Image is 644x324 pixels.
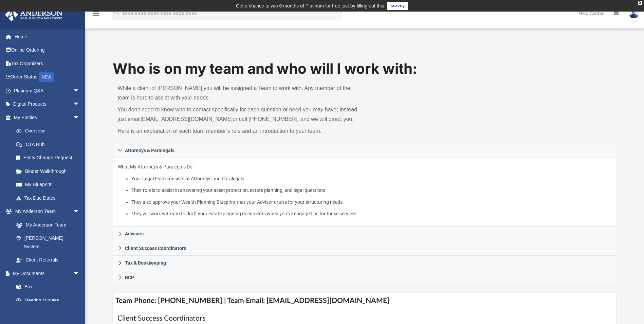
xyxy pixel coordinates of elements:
li: Your Legal team consists of Attorneys and Paralegals. [131,175,611,183]
div: close [638,1,642,5]
img: Anderson Advisors Platinum Portal [3,8,65,21]
p: Here is an explanation of each team member’s role and an introduction to your team. [117,126,360,136]
div: Get a chance to win 6 months of Platinum for free just by filling out this [236,2,384,10]
a: survey [387,2,408,10]
span: Advisors [125,231,144,236]
h4: Team Phone: [PHONE_NUMBER] | Team Email: [EMAIL_ADDRESS][DOMAIN_NAME] [113,293,616,308]
a: My Blueprint [10,178,87,192]
span: Tax & Bookkeeping [125,260,166,265]
p: You don’t need to know who to contact specifically for each question or need you may have; instea... [117,105,360,124]
a: CTA Hub [10,138,90,151]
span: arrow_drop_down [73,205,87,219]
a: Tax Due Dates [10,191,90,205]
div: Attorneys & Paralegals [113,158,616,227]
span: Client Success Coordinators [125,246,186,251]
a: Binder Walkthrough [10,164,90,178]
a: Home [5,30,90,43]
a: Advisors [113,227,616,241]
a: My Documentsarrow_drop_down [5,267,87,280]
p: While a client of [PERSON_NAME] you will be assigned a Team to work with. Any member of the team ... [117,84,360,103]
a: Overview [10,124,90,138]
a: Order StatusNEW [5,70,90,84]
a: Box [10,280,83,294]
a: Client Success Coordinators [113,241,616,256]
span: Attorneys & Paralegals [125,148,174,153]
li: They also approve your Wealth Planning Blueprint that your Advisor drafts for your structuring ne... [131,198,611,206]
span: arrow_drop_down [73,111,87,125]
li: Their role is to assist in answering your asset protection, estate planning, and legal questions. [131,186,611,195]
li: They will work with you to draft your estate planning documents when you’ve engaged us for those ... [131,210,611,218]
a: [EMAIL_ADDRESS][DOMAIN_NAME] [141,116,233,122]
div: NEW [39,72,54,82]
p: What My Attorneys & Paralegals Do: [118,163,611,218]
img: User Pic [629,8,639,18]
h1: Who is on my team and who will I work with: [113,59,616,79]
a: Platinum Q&Aarrow_drop_down [5,84,90,97]
a: My Entitiesarrow_drop_down [5,111,90,124]
span: arrow_drop_down [73,267,87,281]
a: Client Referrals [10,253,87,267]
i: menu [92,10,100,18]
a: BCP [113,270,616,285]
span: arrow_drop_down [73,97,87,111]
a: [PERSON_NAME] System [10,232,87,253]
h1: Client Success Coordinators [117,313,611,323]
a: Tax & Bookkeeping [113,256,616,270]
i: search [113,9,121,17]
span: BCP [125,275,134,280]
a: menu [92,13,100,18]
span: arrow_drop_down [73,84,87,98]
a: Digital Productsarrow_drop_down [5,97,90,111]
a: Attorneys & Paralegals [113,143,616,158]
a: My Anderson Teamarrow_drop_down [5,205,87,218]
a: Tax Organizers [5,57,90,70]
a: My Anderson Team [10,218,83,232]
a: Entity Change Request [10,151,90,165]
a: Meeting Minutes [10,293,87,307]
a: Online Ordering [5,43,90,57]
